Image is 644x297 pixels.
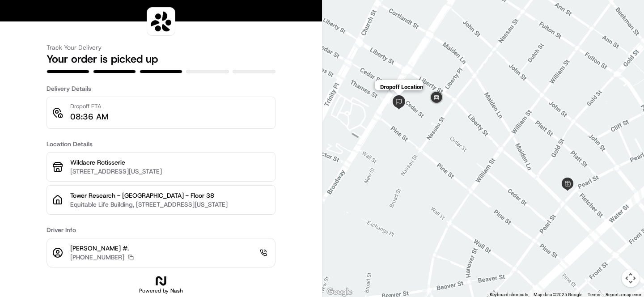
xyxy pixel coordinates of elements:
p: [PHONE_NUMBER] [70,253,124,262]
a: Report a map error [606,292,641,297]
button: Map camera controls [622,269,640,287]
a: Terms (opens in new tab) [588,292,600,297]
p: [STREET_ADDRESS][US_STATE] [70,167,270,176]
h2: Your order is picked up [47,52,275,66]
img: logo-public_tracking_screen-Sharebite-1703187580717.png [149,9,173,34]
p: Wildacre Rotisserie [70,158,270,167]
h3: Location Details [47,140,275,148]
h3: Driver Info [47,225,275,234]
h3: Delivery Details [47,84,275,93]
span: Map data ©2025 Google [534,292,582,297]
span: Nash [170,287,183,294]
h3: Track Your Delivery [47,43,275,52]
p: Equitable Life Building, [STREET_ADDRESS][US_STATE] [70,200,270,209]
p: Dropoff ETA [70,102,108,110]
p: Tower Research - [GEOGRAPHIC_DATA] - Floor 38 [70,191,270,200]
h2: Powered by [139,287,183,294]
p: 08:36 AM [70,110,108,123]
p: Dropoff Location [380,84,423,90]
p: [PERSON_NAME] #. [70,244,134,253]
